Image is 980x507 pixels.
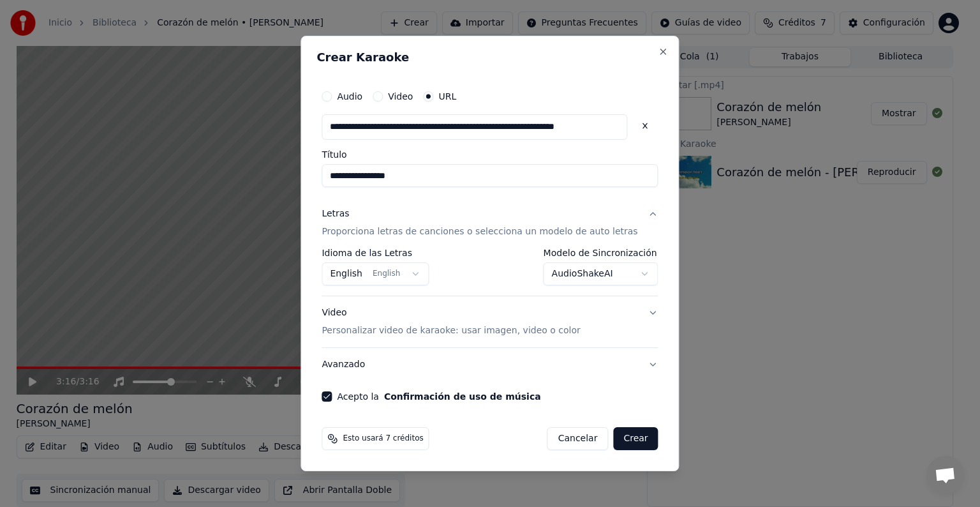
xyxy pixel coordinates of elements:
[337,392,540,401] label: Acepto la
[388,92,413,101] label: Video
[438,92,456,101] label: URL
[337,92,362,101] label: Audio
[322,208,349,220] div: Letras
[322,306,580,337] div: Video
[322,225,637,238] p: Proporciona letras de canciones o selecciona un modelo de auto letras
[547,427,609,450] button: Cancelar
[316,52,663,63] h2: Crear Karaoke
[544,248,658,257] label: Modelo de Sincronización
[322,248,658,296] div: LetrasProporciona letras de canciones o selecciona un modelo de auto letras
[322,197,658,248] button: LetrasProporciona letras de canciones o selecciona un modelo de auto letras
[384,392,541,401] button: Acepto la
[322,324,580,337] p: Personalizar video de karaoke: usar imagen, video o color
[322,150,658,159] label: Título
[322,296,658,347] button: VideoPersonalizar video de karaoke: usar imagen, video o color
[322,248,429,257] label: Idioma de las Letras
[322,348,658,381] button: Avanzado
[343,434,423,444] span: Esto usará 7 créditos
[613,427,658,450] button: Crear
